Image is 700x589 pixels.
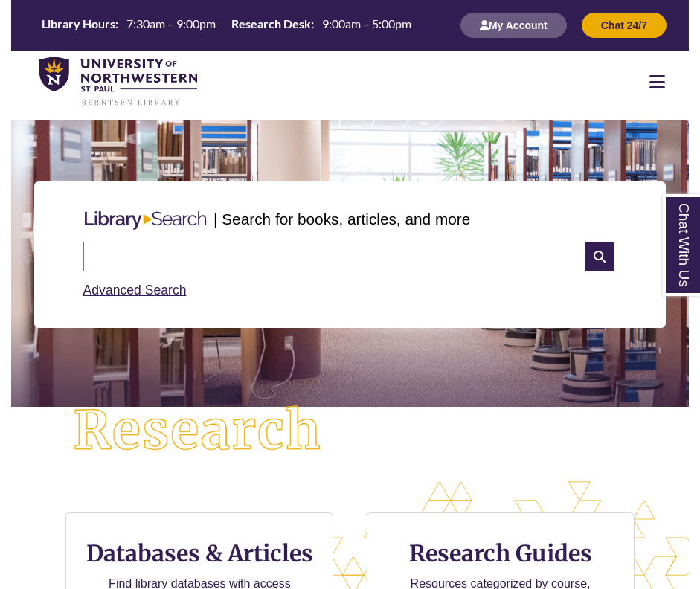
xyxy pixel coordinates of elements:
[36,16,417,34] table: Hours Today
[460,13,567,38] button: My Account
[585,242,614,271] i: Search
[45,378,350,483] img: Research
[78,539,321,567] h3: Databases & Articles
[582,13,667,38] button: Chat 24/7
[460,19,567,31] a: My Account
[83,283,187,297] a: Advanced Search
[225,16,316,32] th: Research Desk:
[379,539,622,567] h3: Research Guides
[36,16,417,36] a: Hours Today
[39,57,197,106] img: UNWSP Library Logo
[126,16,216,30] span: 7:30am – 9:00pm
[77,205,213,235] img: Libary Search
[582,19,667,31] a: Chat 24/7
[322,16,411,30] span: 9:00am – 5:00pm
[36,16,121,32] th: Library Hours:
[213,207,470,231] p: | Search for books, articles, and more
